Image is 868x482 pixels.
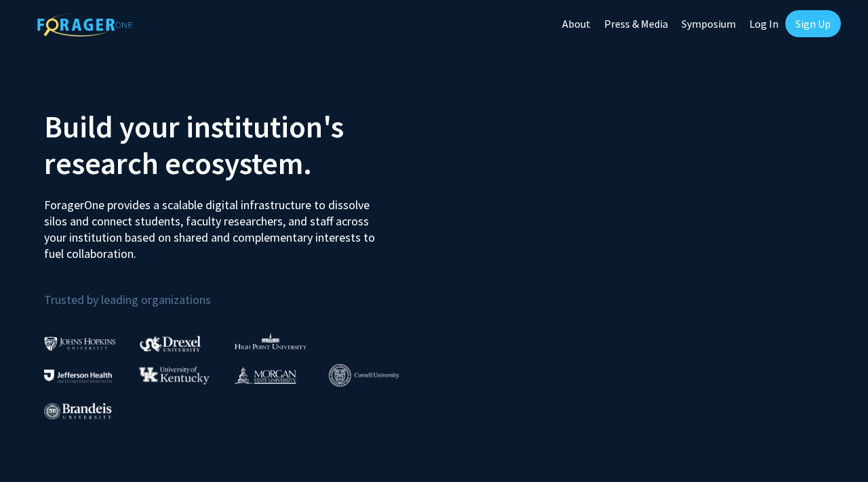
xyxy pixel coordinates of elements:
img: Thomas Jefferson University [44,370,112,382]
p: Trusted by leading organizations [44,273,424,310]
img: ForagerOne Logo [37,13,132,37]
img: Cornell University [329,364,399,387]
img: Morgan State University [234,366,296,384]
img: Drexel University [140,336,201,351]
p: ForagerOne provides a scalable digital infrastructure to dissolve silos and connect students, fac... [44,187,378,262]
img: Brandeis University [44,403,112,420]
img: Johns Hopkins University [44,336,116,351]
img: High Point University [235,333,307,349]
img: University of Kentucky [139,366,210,385]
a: Sign Up [785,10,841,37]
h2: Build your institution's research ecosystem. [44,108,424,181]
